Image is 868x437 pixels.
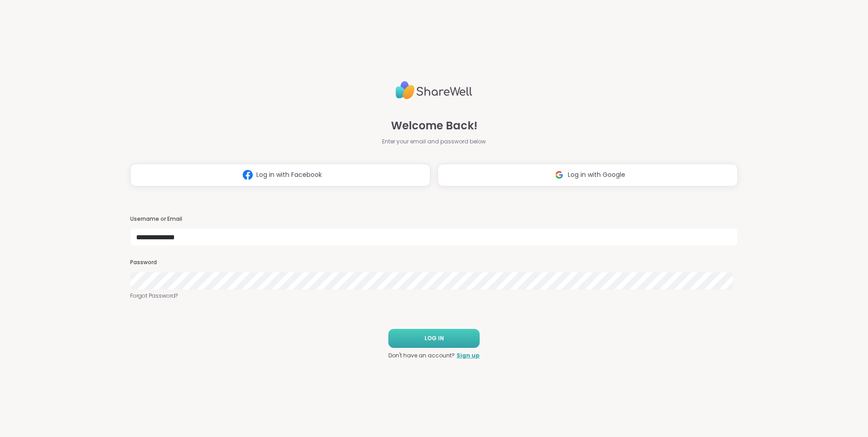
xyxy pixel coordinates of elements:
[130,292,738,300] a: Forgot Password?
[239,166,256,183] img: ShareWell Logomark
[388,351,455,360] span: Don't have an account?
[130,259,738,266] h3: Password
[551,166,568,183] img: ShareWell Logomark
[438,164,738,186] button: Log in with Google
[130,215,738,223] h3: Username or Email
[425,334,444,342] span: LOG IN
[391,118,477,134] span: Welcome Back!
[388,329,480,348] button: LOG IN
[568,170,625,180] span: Log in with Google
[457,351,480,360] a: Sign up
[382,138,486,146] span: Enter your email and password below
[130,164,430,186] button: Log in with Facebook
[396,77,472,103] img: ShareWell Logo
[256,170,322,180] span: Log in with Facebook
